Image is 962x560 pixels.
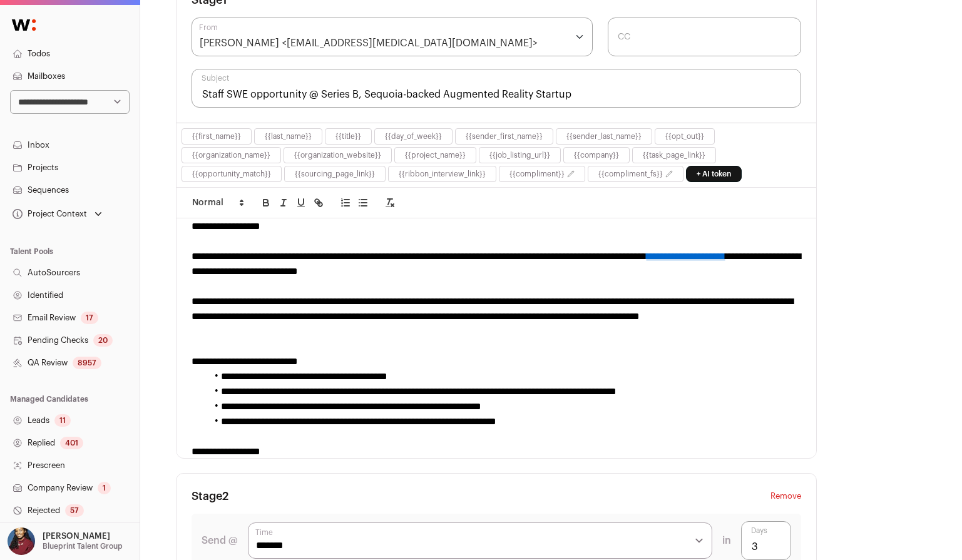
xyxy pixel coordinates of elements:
button: {{sourcing_page_link}} [295,169,375,179]
button: Open dropdown [5,527,125,555]
div: 401 [60,437,83,449]
button: {{opt_out}} [665,131,704,141]
button: {{task_page_link}} [643,150,705,160]
button: Open dropdown [10,205,105,223]
button: {{ribbon_interview_link}} [399,169,486,179]
button: Remove [770,489,801,504]
button: {{organization_website}} [294,150,381,160]
div: 20 [93,334,113,347]
input: CC [608,18,801,56]
span: 2 [222,491,228,502]
p: [PERSON_NAME] [43,531,110,541]
img: Wellfound [5,13,43,38]
label: Send @ [202,533,238,548]
button: {{title}} [335,131,361,141]
span: in [722,533,731,548]
div: Project Context [10,209,87,219]
button: {{sender_last_name}} [566,131,642,141]
input: Days [741,521,791,560]
button: {{project_name}} [405,150,466,160]
img: 10010497-medium_jpg [8,527,35,555]
button: {{compliment_fs}} [598,169,663,179]
div: 11 [54,414,71,427]
div: 8957 [73,357,101,369]
div: 17 [81,312,98,324]
button: {{last_name}} [265,131,312,141]
button: {{job_listing_url}} [489,150,550,160]
div: 57 [65,504,84,517]
input: Subject [192,69,801,108]
button: {{first_name}} [192,131,241,141]
button: {{organization_name}} [192,150,270,160]
button: {{company}} [574,150,619,160]
button: {{day_of_week}} [385,131,442,141]
h3: Stage [192,489,228,504]
button: {{sender_first_name}} [466,131,543,141]
p: Blueprint Talent Group [43,541,123,551]
a: + AI token [686,166,742,182]
button: {{compliment}} [509,169,565,179]
div: [PERSON_NAME] <[EMAIL_ADDRESS][MEDICAL_DATA][DOMAIN_NAME]> [200,36,538,51]
div: 1 [98,482,111,494]
button: {{opportunity_match}} [192,169,271,179]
